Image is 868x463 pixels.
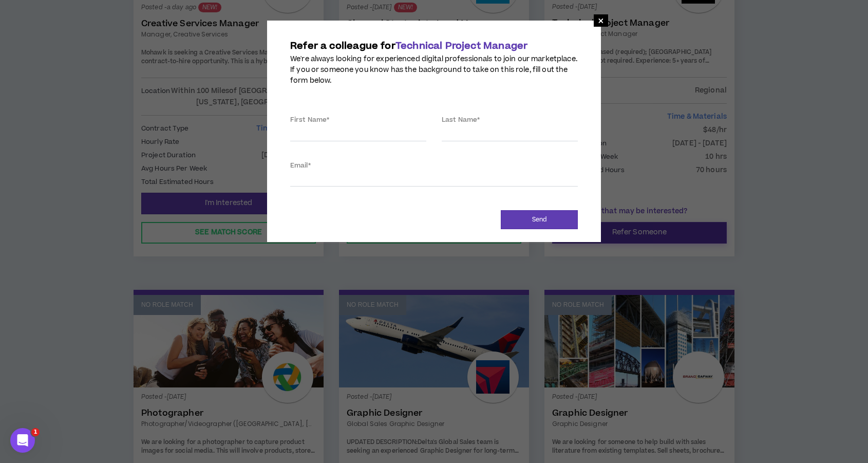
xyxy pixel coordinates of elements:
p: We're always looking for experienced digital professionals to join our marketplace. If you or som... [290,54,578,86]
iframe: Intercom live chat [10,428,35,453]
span: Technical Project Manager [395,39,528,53]
span: Refer a colleague for [290,39,527,53]
label: Last Name [442,112,480,128]
button: Send [501,210,578,229]
span: × [598,14,604,27]
span: 1 [31,428,40,436]
label: First Name [290,112,329,128]
label: Email [290,157,311,174]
